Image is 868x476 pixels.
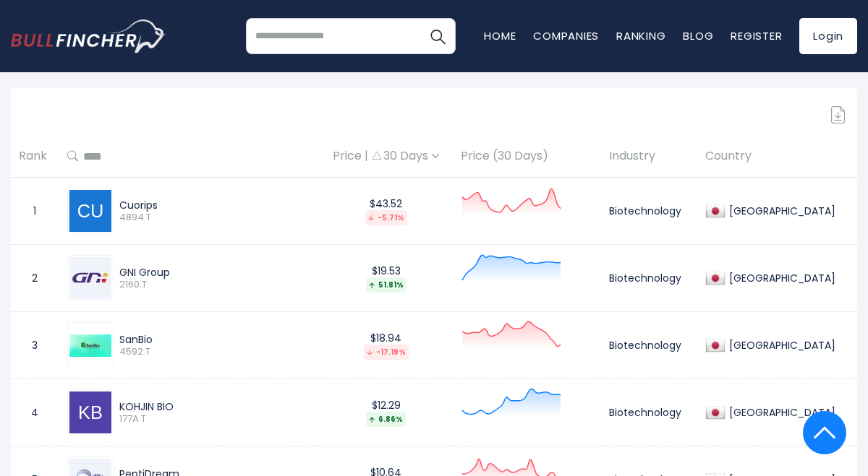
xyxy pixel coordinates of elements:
span: 4592.T [119,346,312,358]
a: Home [484,28,516,43]
div: -5.71% [365,210,407,225]
div: $18.94 [327,332,445,360]
td: 3 [11,312,59,379]
td: Biotechnology [601,245,697,312]
span: 4894.T [119,212,312,224]
div: [GEOGRAPHIC_DATA] [726,204,835,217]
img: 2160.T.png [69,257,111,299]
span: 177A.T [119,413,312,425]
th: Price (30 Days) [453,135,600,178]
div: 6.86% [366,412,406,427]
div: $43.52 [327,197,445,225]
div: $12.29 [327,399,445,427]
div: 51.81% [366,277,407,293]
img: 4592.T.png [69,334,111,356]
a: Register [731,28,782,43]
div: -17.19% [364,345,409,360]
td: Biotechnology [601,312,697,379]
div: [GEOGRAPHIC_DATA] [726,339,835,352]
td: Biotechnology [601,178,697,245]
div: [GEOGRAPHIC_DATA] [726,272,835,285]
a: Companies [533,28,599,43]
div: Price | 30 Days [327,149,445,164]
th: Industry [601,135,697,178]
div: Cuorips [119,199,312,212]
td: Biotechnology [601,379,697,446]
img: bullfincher logo [11,20,166,53]
th: Rank [11,135,59,178]
div: KOHJIN BIO [119,400,312,413]
a: Login [799,18,857,54]
div: $19.53 [327,264,445,293]
span: 2160.T [119,279,312,291]
td: 4 [11,379,59,446]
a: Go to homepage [11,20,166,53]
div: GNI Group [119,266,312,279]
a: Blog [683,28,713,43]
a: Ranking [616,28,665,43]
td: 2 [11,245,59,312]
div: SanBio [119,333,312,346]
td: 1 [11,178,59,245]
button: Search [420,18,456,54]
div: [GEOGRAPHIC_DATA] [726,406,835,419]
